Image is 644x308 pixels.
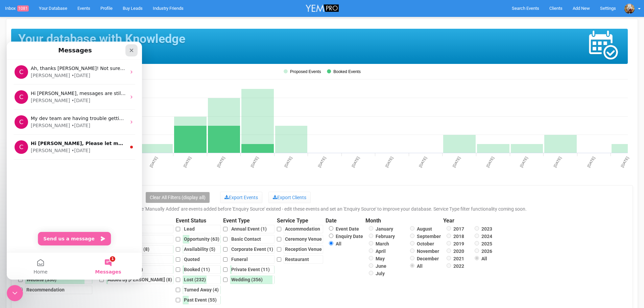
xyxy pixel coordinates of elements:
[24,55,63,63] div: [PERSON_NAME]
[407,234,441,239] label: September
[365,271,385,276] label: July
[351,156,360,168] tspan: [DATE]
[230,235,275,243] div: Basic Contact
[183,245,221,254] div: Availability (5)
[326,217,365,225] legend: Date
[106,276,173,284] div: Added by [PERSON_NAME] (8)
[183,286,221,294] div: Turned Away (4)
[333,69,361,74] tspan: Booked Events
[407,256,439,261] label: December
[284,245,323,254] div: Reception Venue
[284,255,323,264] div: Restaurant
[447,263,451,268] input: 2022
[8,99,21,112] div: Profile image for Chris
[149,156,158,168] tspan: [DATE]
[326,234,363,239] label: Enquiry Date
[65,55,84,63] div: • [DATE]
[553,156,562,168] tspan: [DATE]
[519,156,529,168] tspan: [DATE]
[475,256,479,260] input: All
[230,225,275,233] div: Annual Event (1)
[24,105,63,113] div: [PERSON_NAME]
[369,256,373,260] input: May
[31,190,104,204] button: Send us a message
[24,24,377,29] span: Ah, thanks [PERSON_NAME]! Not sure as well as they just sent as a message regarding that issue. Y...
[369,248,373,253] input: April
[407,248,439,254] label: November
[452,156,461,168] tspan: [DATE]
[447,241,451,245] input: 2019
[183,255,221,264] div: Quoted
[8,74,21,87] div: Profile image for Chris
[410,226,414,231] input: August
[176,225,180,233] input: Lead
[223,225,228,233] input: Annual Event (1)
[25,286,92,294] div: Recommendation
[268,192,311,203] a: Export Clients
[183,276,221,284] div: Lost (232)
[24,99,478,104] span: Hi [PERSON_NAME], Please let me know if you need help setting up your profile and portfolios 👋 I'...
[369,241,373,245] input: March
[176,245,180,254] input: Availability (5)
[223,276,228,284] input: Wedding (356)
[250,156,259,168] tspan: [DATE]
[230,255,275,264] div: Funeral
[475,241,479,245] input: 2025
[418,156,428,168] tspan: [DATE]
[284,235,323,243] div: Ceremony Venue
[317,156,327,168] tspan: [DATE]
[485,156,495,168] tspan: [DATE]
[277,225,281,233] input: Accommodation
[68,211,135,238] button: Messages
[443,263,464,269] label: 2022
[27,228,41,233] span: Home
[471,241,492,246] label: 2025
[369,263,373,268] input: June
[475,226,479,231] input: 2023
[587,156,596,168] tspan: [DATE]
[183,225,221,233] div: Lead
[365,234,395,239] label: February
[277,255,281,264] input: Restaurant
[230,276,275,284] div: Wedding (356)
[25,276,92,284] div: Website (330)
[65,30,84,38] div: • [DATE]
[88,228,114,233] span: Messages
[443,248,464,254] label: 2020
[290,69,321,74] tspan: Proposed Events
[284,156,293,168] tspan: [DATE]
[475,248,479,253] input: 2026
[176,296,180,304] input: Past Event (55)
[176,265,180,274] input: Booked (11)
[326,226,359,232] label: Event Date
[447,226,451,231] input: 2017
[443,241,464,246] label: 2019
[176,255,180,264] input: Quoted
[230,245,275,254] div: Corporate Event (1)
[329,241,333,245] input: All
[588,30,618,60] img: events_calendar-47d57c581de8ae7e0d62452d7a588d7d83c6c9437aa29a14e0e0b6a065d91899.png
[277,235,281,243] input: Ceremony Venue
[443,234,464,239] label: 2018
[443,226,464,232] label: 2017
[471,256,487,261] label: All
[223,235,228,243] input: Basic Contact
[18,276,23,284] input: Website (330)
[216,156,226,168] tspan: [DATE]
[329,234,333,238] input: Enquiry Date
[365,248,386,254] label: April
[65,105,84,113] div: • [DATE]
[471,234,492,239] label: 2024
[18,32,185,46] h1: Your database with Knowledge
[183,156,192,168] tspan: [DATE]
[24,49,153,54] span: Hi [PERSON_NAME], messages are still not showing up
[176,286,180,294] input: Turned Away (4)
[369,234,373,238] input: February
[326,241,341,246] label: All
[475,234,479,238] input: 2024
[17,5,29,11] span: 1081
[410,248,414,253] input: November
[223,245,228,254] input: Corporate Event (1)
